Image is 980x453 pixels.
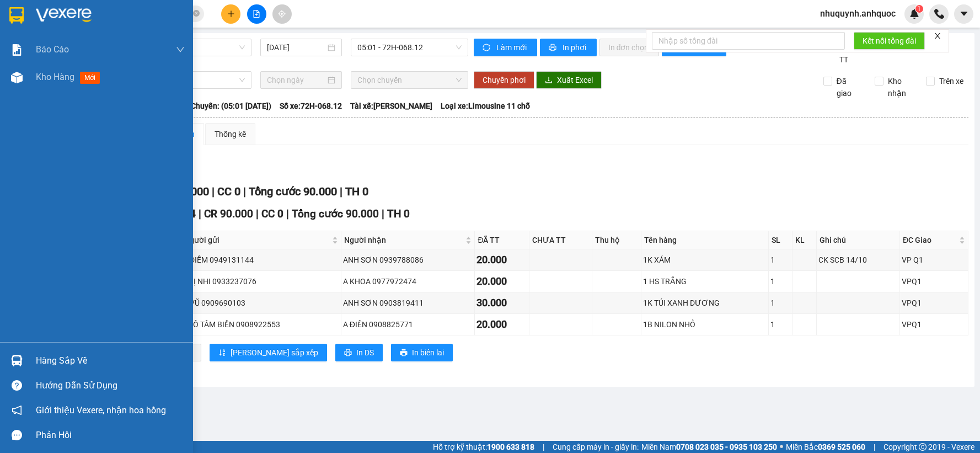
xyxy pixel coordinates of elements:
span: close-circle [193,10,200,17]
button: Kết nối tổng đài [854,32,925,50]
sup: 1 [915,5,923,13]
th: Thu hộ [592,231,641,249]
div: VPQ1 [902,275,966,287]
span: 05:01 - 72H-068.12 [357,39,462,56]
div: 20.000 [476,317,527,332]
span: TH 0 [345,185,368,198]
div: C DIỄM 0949131144 [183,254,339,266]
span: Kết nối tổng đài [863,35,916,47]
button: downloadXuất Excel [536,71,602,89]
div: ANH SƠN 0939788086 [343,254,473,266]
span: message [12,430,22,440]
div: 1 [770,318,790,331]
div: 20.000 [476,274,527,289]
span: copyright [919,443,927,451]
span: Tổng cước 90.000 [249,185,337,198]
th: CHƯA TT [529,231,592,249]
span: Miền Bắc [786,441,865,453]
span: Tổng cước 90.000 [292,207,379,220]
span: close [934,32,941,40]
button: sort-ascending[PERSON_NAME] sắp xếp [210,344,327,361]
th: SL [769,231,792,249]
th: ĐÃ TT [475,231,529,249]
span: CC 0 [261,207,283,220]
div: 1 [770,275,790,287]
span: Báo cáo [36,42,69,56]
span: | [543,441,544,453]
img: icon-new-feature [909,9,919,19]
span: | [243,185,246,198]
span: printer [344,349,352,358]
div: ÔTÔ TÂM BIỂN 0908922553 [183,318,339,331]
button: aim [272,4,292,24]
span: Kho hàng [36,72,74,82]
span: aim [278,10,286,18]
span: [PERSON_NAME] sắp xếp [231,347,318,359]
input: Chọn ngày [267,74,325,86]
strong: 0369 525 060 [818,443,865,451]
div: A KHOA 0977972474 [343,275,473,287]
img: warehouse-icon [11,355,23,366]
button: caret-down [954,4,973,24]
img: solution-icon [11,44,23,56]
span: question-circle [12,380,22,391]
button: plus [221,4,240,24]
img: logo-vxr [9,7,24,24]
strong: 0708 023 035 - 0935 103 250 [676,443,777,451]
span: sync [483,44,492,52]
span: Số xe: 72H-068.12 [280,100,342,112]
img: warehouse-icon [11,72,23,83]
span: | [382,207,384,220]
div: A ĐIỀN 0908825771 [343,318,473,331]
div: 1K XÁM [643,254,767,266]
div: 1 HS TRẮNG [643,275,767,287]
span: 1 [917,5,921,13]
span: | [212,185,215,198]
span: Chọn chuyến [357,72,462,88]
th: Ghi chú [817,231,900,249]
span: sort-ascending [218,349,226,358]
div: ANH SƠN 0903819411 [343,297,473,309]
span: ⚪️ [780,445,783,449]
div: CK SCB 14/10 [818,254,898,266]
span: | [286,207,289,220]
div: VPQ1 [902,297,966,309]
button: syncLàm mới [474,39,537,56]
span: CR 90.000 [204,207,253,220]
button: file-add [247,4,266,24]
span: printer [400,349,408,358]
span: | [874,441,875,453]
span: Xuất Excel [557,74,593,86]
div: 1K TÚI XANH DƯƠNG [643,297,767,309]
span: down [176,45,185,54]
span: mới [80,72,100,84]
span: Chuyến: (05:01 [DATE]) [191,100,271,112]
span: Tài xế: [PERSON_NAME] [350,100,432,112]
span: Cung cấp máy in - giấy in: [553,441,639,453]
span: plus [227,10,235,18]
button: In đơn chọn [599,39,660,56]
div: 1 [770,254,790,266]
button: printerIn phơi [540,39,597,56]
span: Trên xe [935,75,968,87]
img: phone-icon [934,9,944,19]
span: Miền Nam [641,441,777,453]
span: Người gửi [184,234,330,246]
th: KL [792,231,817,249]
span: printer [549,44,558,52]
div: Hướng dẫn sử dụng [36,377,185,394]
div: VP Q1 [902,254,966,266]
span: Đã giao [832,75,866,99]
div: CHỊ NHI 0933237076 [183,275,339,287]
th: Tên hàng [641,231,769,249]
span: | [256,207,259,220]
div: Phản hồi [36,427,185,444]
div: 30.000 [476,295,527,311]
button: printerIn biên lai [391,344,453,361]
div: VPQ1 [902,318,966,331]
strong: 1900 633 818 [487,443,534,451]
div: 1 [770,297,790,309]
span: In DS [356,347,374,359]
span: Người nhận [344,234,464,246]
div: Thống kê [215,128,246,140]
